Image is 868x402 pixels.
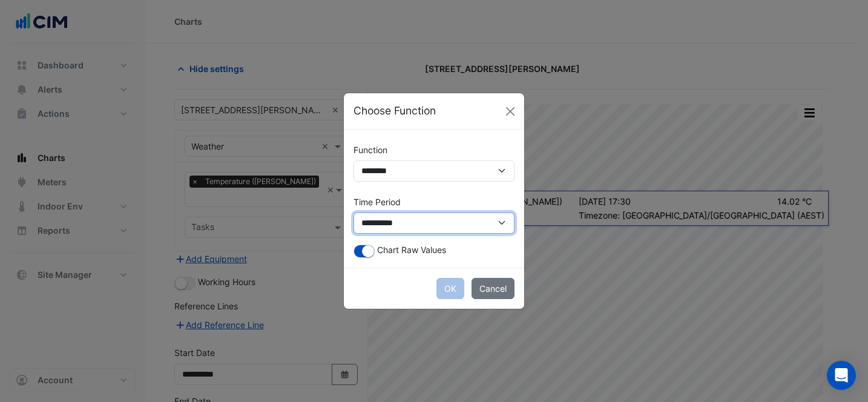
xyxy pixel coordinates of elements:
span: Chart Raw Values [377,245,446,255]
label: Function [353,139,387,160]
div: Open Intercom Messenger [827,361,856,390]
h5: Choose Function [353,103,436,119]
button: Close [501,102,519,120]
button: Cancel [472,278,515,299]
label: Time Period [353,191,401,213]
